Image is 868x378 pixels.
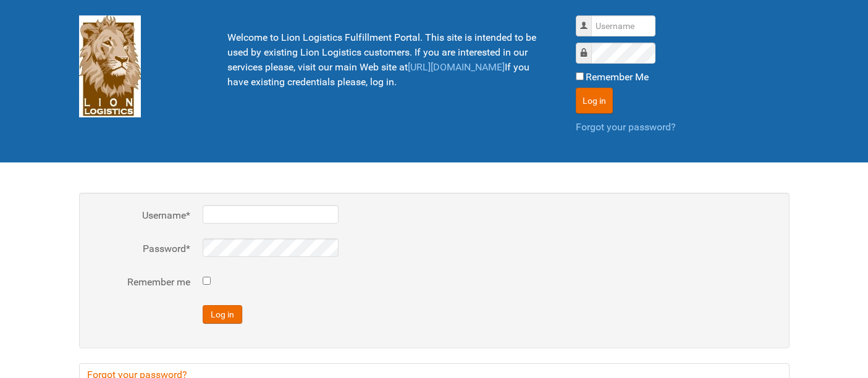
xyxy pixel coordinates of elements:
label: Username [91,208,190,223]
a: Lion Logistics [79,60,141,72]
a: [URL][DOMAIN_NAME] [408,61,505,73]
label: Remember me [91,275,190,290]
label: Password [91,241,190,256]
input: Username [591,15,655,36]
img: Lion Logistics [79,15,141,117]
button: Log in [576,88,613,114]
button: Log in [203,305,242,324]
p: Welcome to Lion Logistics Fulfillment Portal. This site is intended to be used by existing Lion L... [227,30,545,90]
a: Forgot your password? [576,121,676,133]
label: Remember Me [586,70,649,85]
